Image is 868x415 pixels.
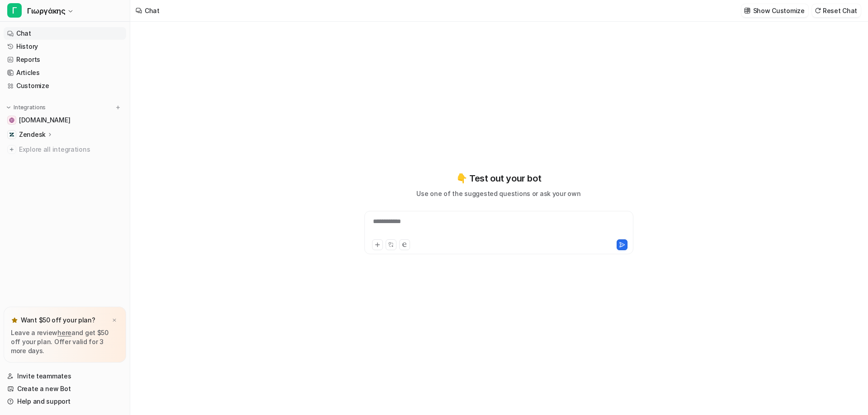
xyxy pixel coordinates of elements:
[416,189,580,198] p: Use one of the suggested questions or ask your own
[4,27,126,40] a: Chat
[4,114,126,126] a: oil-stores.gr[DOMAIN_NAME]
[7,145,16,154] img: explore all integrations
[753,6,805,15] p: Show Customize
[5,104,12,111] img: expand menu
[9,117,14,123] img: oil-stores.gr
[7,3,22,18] span: Γ
[19,116,70,125] span: [DOMAIN_NAME]
[4,53,126,66] a: Reports
[14,104,46,111] p: Integrations
[4,66,126,79] a: Articles
[112,317,117,323] img: x
[115,104,121,111] img: menu_add.svg
[4,382,126,395] a: Create a new Bot
[4,143,126,156] a: Explore all integrations
[815,7,821,14] img: reset
[21,316,95,325] p: Want $50 off your plan?
[812,4,861,17] button: Reset Chat
[9,132,14,137] img: Zendesk
[4,103,48,112] button: Integrations
[456,172,541,185] p: 👇 Test out your bot
[27,5,65,17] span: Γιωργάκης
[4,79,126,92] a: Customize
[11,328,119,355] p: Leave a review and get $50 off your plan. Offer valid for 3 more days.
[741,4,808,17] button: Show Customize
[19,142,123,157] span: Explore all integrations
[19,130,46,139] p: Zendesk
[11,317,18,324] img: star
[744,7,750,14] img: customize
[4,370,126,382] a: Invite teammates
[145,6,160,15] div: Chat
[4,40,126,53] a: History
[57,329,71,336] a: here
[4,395,126,408] a: Help and support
